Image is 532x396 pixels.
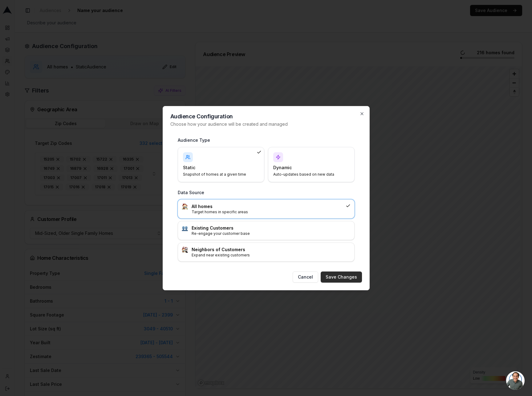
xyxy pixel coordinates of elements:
[192,231,351,236] p: Re-engage your customer base
[268,147,355,182] div: DynamicAuto-updates based on new data
[170,121,362,127] p: Choose how your audience will be created and managed
[183,165,252,171] h4: Static
[321,271,362,283] button: Save Changes
[182,247,188,253] img: :house_buildings:
[178,243,355,262] div: :house_buildings:Neighbors of CustomersExpand near existing customers
[192,210,343,214] p: Target homes in specific areas
[182,225,188,231] img: :busts_in_silhouette:
[192,203,343,210] h3: All homes
[273,172,342,177] p: Auto-updates based on new data
[192,225,351,231] h3: Existing Customers
[183,172,252,177] p: Snapshot of homes at a given time
[192,247,351,253] h3: Neighbors of Customers
[273,165,342,171] h4: Dynamic
[178,147,264,182] div: StaticSnapshot of homes at a given time
[178,221,355,240] div: :busts_in_silhouette:Existing CustomersRe-engage your customer base
[178,199,355,218] div: :house:All homesTarget homes in specific areas
[178,190,355,196] h3: Data Source
[170,114,362,119] h2: Audience Configuration
[178,137,355,143] h3: Audience Type
[192,253,351,258] p: Expand near existing customers
[293,271,318,283] button: Cancel
[182,203,188,210] img: :house:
